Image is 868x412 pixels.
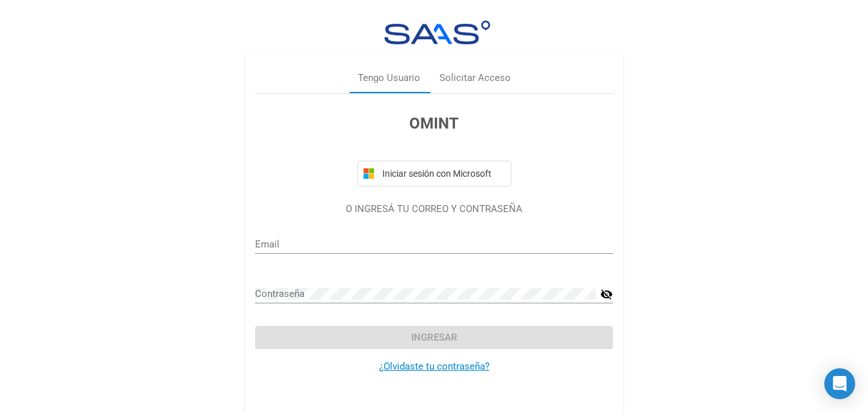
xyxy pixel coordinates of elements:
[357,161,511,186] button: Iniciar sesión con Microsoft
[255,326,613,349] button: Ingresar
[411,332,457,343] span: Ingresar
[439,71,511,85] div: Solicitar Acceso
[380,168,506,179] span: Iniciar sesión con Microsoft
[824,368,855,399] div: Open Intercom Messenger
[255,112,613,135] h3: OMINT
[379,361,490,372] a: ¿Olvidaste tu contraseña?
[358,71,420,85] div: Tengo Usuario
[255,202,613,217] p: O INGRESÁ TU CORREO Y CONTRASEÑA
[600,287,613,302] mat-icon: visibility_off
